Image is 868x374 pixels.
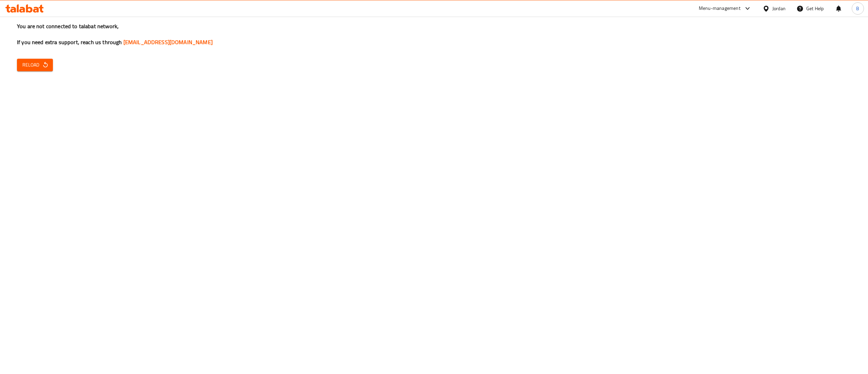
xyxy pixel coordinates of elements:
[699,4,741,13] div: Menu-management
[17,59,53,71] button: Reload
[17,22,851,46] h3: You are not connected to talabat network, If you need extra support, reach us through
[123,37,213,47] a: [EMAIL_ADDRESS][DOMAIN_NAME]
[856,5,859,12] span: B
[772,5,786,12] div: Jordan
[22,61,47,69] span: Reload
